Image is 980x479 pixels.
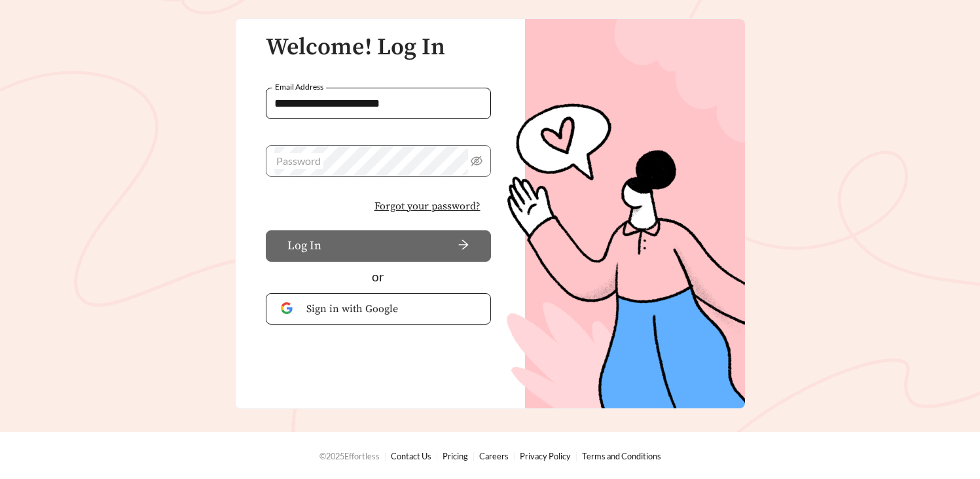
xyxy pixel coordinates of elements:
[520,451,571,461] a: Privacy Policy
[374,198,481,214] span: Forgot your password?
[364,192,491,220] button: Forgot your password?
[582,451,661,461] a: Terms and Conditions
[281,302,296,315] img: Google Authentication
[306,301,476,317] span: Sign in with Google
[443,451,468,461] a: Pricing
[266,293,491,325] button: Sign in with Google
[471,155,482,167] span: eye-invisible
[391,451,431,461] a: Contact Us
[266,268,491,287] div: or
[319,451,380,461] span: © 2025 Effortless
[266,230,491,262] button: Log Inarrow-right
[479,451,509,461] a: Careers
[266,35,491,61] h3: Welcome! Log In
